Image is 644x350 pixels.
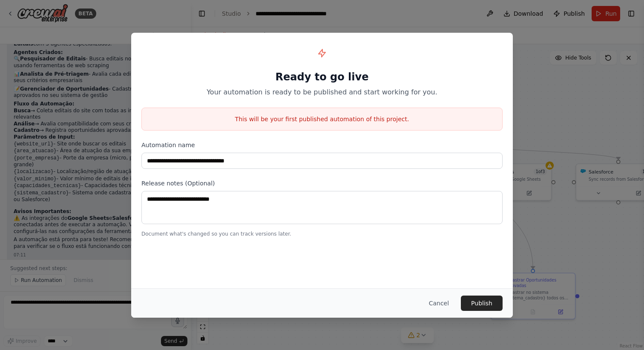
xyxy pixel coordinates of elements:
p: Document what's changed so you can track versions later. [141,230,503,237]
h1: Ready to go live [141,70,503,84]
button: Publish [461,296,503,311]
button: Cancel [422,296,456,311]
label: Release notes (Optional) [141,179,503,188]
p: Your automation is ready to be published and start working for you. [141,87,503,97]
p: This will be your first published automation of this project. [142,115,502,123]
label: Automation name [141,141,503,149]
